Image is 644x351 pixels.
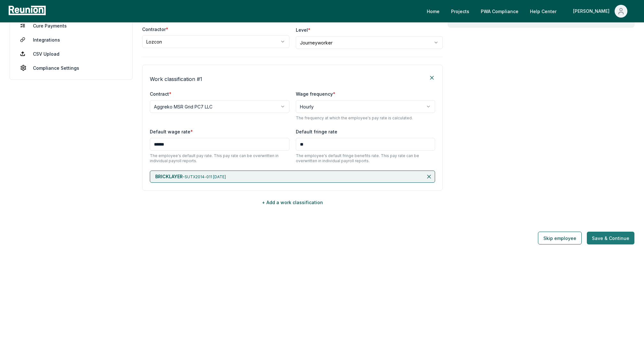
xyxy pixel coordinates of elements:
label: Level [296,27,310,33]
button: + Add a work classification [142,196,443,209]
a: Cure Payments [15,19,127,32]
a: Compliance Settings [15,61,127,74]
label: Default wage rate [150,129,193,134]
label: Wage frequency [296,91,335,97]
span: SUTX2014-011 [DATE] [185,174,226,179]
a: Help Center [525,5,562,18]
a: Integrations [15,33,127,46]
a: Projects [446,5,474,18]
h4: Work classification # 1 [150,75,202,83]
p: The employee's default pay rate. This pay rate can be overwritten in individual payroll reports. [150,153,289,164]
button: Skip employee [538,232,582,244]
button: Save & Continue [587,232,634,244]
div: [PERSON_NAME] [573,5,612,18]
a: CSV Upload [15,47,127,60]
button: [PERSON_NAME] [568,5,632,18]
nav: Main [422,5,638,18]
a: PWA Compliance [476,5,524,18]
p: The frequency at which the employee's pay rate is calculated. [296,116,435,121]
span: BRICKLAYER [155,174,183,179]
p: - [155,173,226,180]
a: Home [422,5,445,18]
label: Default fringe rate [296,129,337,134]
label: Contractor [142,26,168,33]
p: The employee's default fringe benefits rate. This pay rate can be overwritten in individual payro... [296,153,435,164]
label: Contract [150,91,172,97]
